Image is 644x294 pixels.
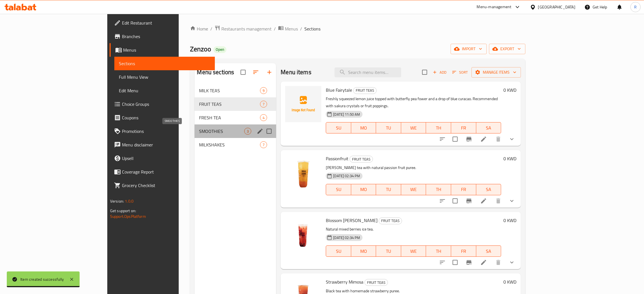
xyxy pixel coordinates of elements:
span: Blossom [PERSON_NAME] [326,216,377,225]
span: Sort sections [249,65,263,79]
button: SU [326,122,351,133]
span: Grocery Checklist [122,182,210,189]
button: FR [451,184,476,195]
div: FRESH TEA4 [195,111,276,124]
span: [DATE] 11:50 AM [331,112,362,117]
span: 9 [260,88,267,93]
a: Sections [114,57,215,70]
span: SU [328,185,349,194]
button: WE [401,122,426,133]
span: MO [353,185,374,194]
div: MILKSHAKES7 [195,138,276,152]
span: MO [353,124,374,132]
span: export [494,45,521,52]
a: Branches [110,30,215,43]
div: FRUIT TEAS [350,156,373,163]
img: Blue Fairytale [285,86,321,122]
a: Edit menu item [480,259,487,266]
button: WE [401,245,426,257]
span: Sections [119,60,210,67]
span: Blue Fairytale [326,86,352,94]
span: Choice Groups [122,101,210,107]
span: WE [403,247,424,255]
button: TH [426,122,451,133]
button: Branch-specific-item [462,194,476,208]
a: Edit Restaurant [110,16,215,30]
span: Passionfruit [326,154,348,163]
a: Edit menu item [480,198,487,204]
a: Edit Menu [114,84,215,97]
span: 4 [260,115,267,120]
span: TU [378,124,399,132]
span: Edit Menu [119,87,210,94]
span: SU [328,124,349,132]
a: Coupons [110,111,215,124]
button: WE [401,184,426,195]
span: Sort items [449,68,471,77]
span: FR [453,247,474,255]
span: Upsell [122,155,210,162]
div: FRESH TEA [199,114,260,121]
a: Menus [110,43,215,57]
a: Coverage Report [110,165,215,179]
span: 7 [260,102,267,107]
span: SA [479,124,499,132]
input: search [335,67,401,77]
span: TU [378,247,399,255]
button: TU [376,184,401,195]
div: MILK TEAS9 [195,84,276,97]
span: 1.0.0 [125,198,134,205]
span: TH [428,185,449,194]
p: [PERSON_NAME] tea with natural passion fruit puree. [326,164,501,171]
span: WE [403,185,424,194]
button: delete [492,194,505,208]
button: Sort [451,68,469,77]
span: R [634,4,637,10]
a: Support.OpsPlatform [110,213,146,220]
button: SA [476,122,501,133]
button: show more [505,132,519,146]
span: FR [453,185,474,194]
span: Select all sections [237,66,249,78]
li: / [274,25,276,32]
span: Promotions [122,128,210,135]
span: import [455,45,482,52]
a: Menu disclaimer [110,138,215,152]
span: Manage items [476,69,516,76]
span: TH [428,124,449,132]
nav: breadcrumb [190,25,525,32]
div: FRUIT TEAS [379,218,402,224]
button: delete [492,132,505,146]
button: Add [431,68,449,77]
button: MO [351,245,376,257]
span: Strawberry Mimosa [326,278,363,286]
button: sort-choices [436,256,449,269]
h6: 0 KWD [503,155,516,163]
div: FRUIT TEAS7 [195,97,276,111]
span: Version: [110,198,124,205]
a: Menus [278,25,298,32]
span: TU [378,185,399,194]
span: Select section [419,66,431,78]
span: FRUIT TEAS [365,279,388,286]
a: Promotions [110,124,215,138]
div: items [260,87,267,94]
button: Branch-specific-item [462,256,476,269]
button: show more [505,256,519,269]
span: FRUIT TEAS [353,87,376,94]
span: [DATE] 02:34 PM [331,173,362,179]
span: FR [453,124,474,132]
button: import [451,44,487,54]
button: Add section [263,65,276,79]
span: MILKSHAKES [199,141,260,148]
span: Sections [304,25,320,32]
button: TU [376,245,401,257]
div: FRUIT TEAS [353,87,377,94]
div: FRUIT TEAS [199,101,260,107]
a: Upsell [110,152,215,165]
svg: Show Choices [508,198,515,204]
span: 3 [244,129,251,134]
span: [DATE] 02:34 PM [331,235,362,240]
h6: 0 KWD [503,86,516,94]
